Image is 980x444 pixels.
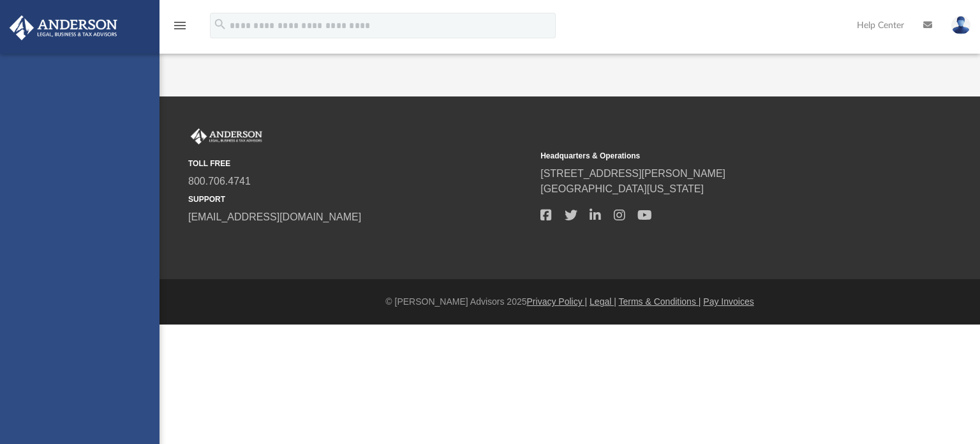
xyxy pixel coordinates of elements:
i: search [213,17,227,31]
div: © [PERSON_NAME] Advisors 2025 [160,295,980,309]
small: Headquarters & Operations [540,150,884,162]
img: User Pic [951,16,970,34]
a: [GEOGRAPHIC_DATA][US_STATE] [540,183,704,194]
small: TOLL FREE [188,158,531,169]
a: [EMAIL_ADDRESS][DOMAIN_NAME] [188,211,361,222]
a: Legal | [590,296,616,307]
a: Privacy Policy | [527,296,588,307]
a: Terms & Conditions | [619,296,701,307]
a: menu [172,24,188,33]
a: 800.706.4741 [188,176,251,187]
a: Pay Invoices [703,296,754,307]
a: [STREET_ADDRESS][PERSON_NAME] [540,168,725,179]
img: Anderson Advisors Platinum Portal [6,15,121,40]
small: SUPPORT [188,194,531,205]
img: Anderson Advisors Platinum Portal [188,128,265,145]
i: menu [172,18,188,33]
